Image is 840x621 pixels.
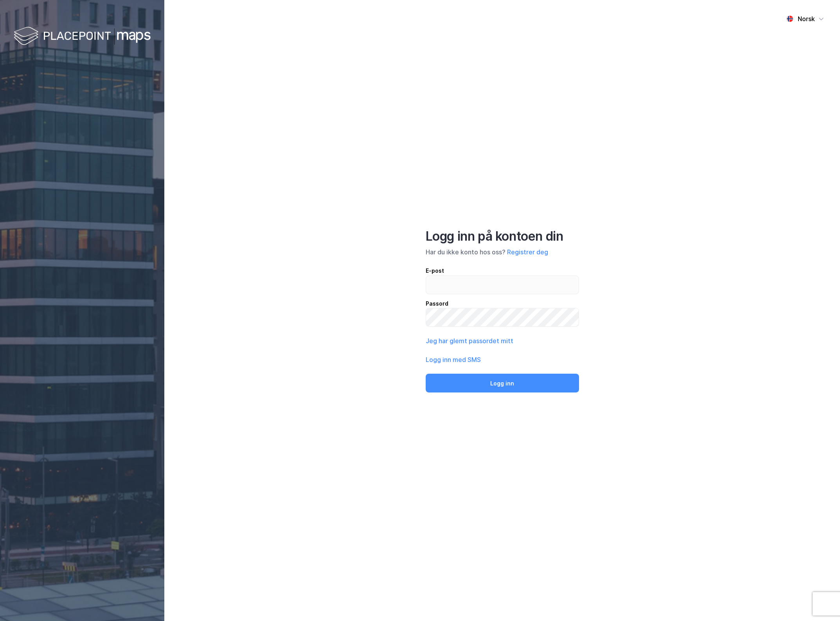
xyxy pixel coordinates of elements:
div: Norsk [798,14,815,23]
div: E-post [426,266,579,275]
button: Logg inn [426,374,579,392]
div: Logg inn på kontoen din [426,229,579,244]
div: Passord [426,299,579,308]
button: Jeg har glemt passordet mitt [426,336,513,346]
img: logo-white.f07954bde2210d2a523dddb988cd2aa7.svg [14,25,151,48]
div: Har du ikke konto hos oss? [426,247,579,257]
button: Registrer deg [507,247,548,257]
button: Logg inn med SMS [426,355,481,364]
